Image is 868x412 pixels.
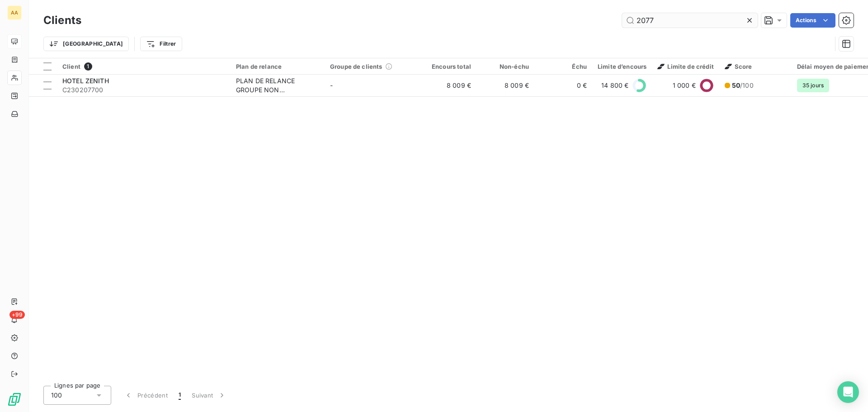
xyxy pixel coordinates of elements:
[657,63,713,70] span: Limite de crédit
[62,85,225,95] span: C230207700
[43,37,129,51] button: [GEOGRAPHIC_DATA]
[43,12,81,28] h3: Clients
[622,13,758,28] input: Rechercher
[476,75,534,96] td: 8 009 €
[424,63,471,70] div: Encours total
[540,63,587,70] div: Échu
[7,392,22,407] img: Logo LeanPay
[186,386,232,405] button: Suivant
[51,391,62,400] span: 100
[118,386,173,405] button: Précédent
[9,311,25,319] span: +99
[732,81,754,90] span: /100
[482,63,529,70] div: Non-échu
[330,63,382,70] span: Groupe de clients
[330,81,333,89] span: -
[725,63,752,70] span: Score
[179,391,181,400] span: 1
[419,75,476,96] td: 8 009 €
[790,13,835,28] button: Actions
[7,5,22,20] div: AA
[140,37,182,51] button: Filtrer
[837,381,859,403] div: Open Intercom Messenger
[236,76,319,95] div: PLAN DE RELANCE GROUPE NON AUTOMATIQUE
[673,81,696,90] span: 1 000 €
[797,79,829,92] span: 35 jours
[732,81,740,89] span: 50
[598,63,646,70] div: Limite d’encours
[173,386,186,405] button: 1
[62,63,80,70] span: Client
[534,75,592,96] td: 0 €
[601,81,628,90] span: 14 800 €
[236,63,319,70] div: Plan de relance
[62,77,109,85] span: HOTEL ZENITH
[84,62,92,71] span: 1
